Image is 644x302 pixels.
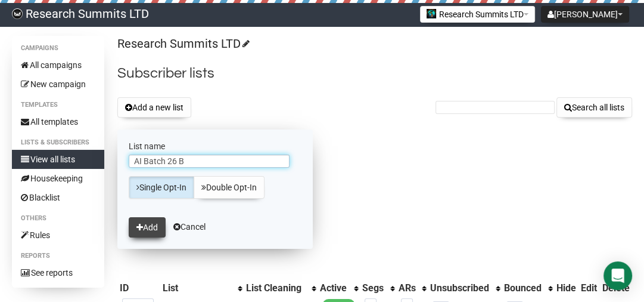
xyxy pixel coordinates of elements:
img: 2.jpg [427,9,436,19]
div: Hide [556,282,576,294]
a: Single Opt-In [129,176,194,199]
h2: Subscriber lists [117,63,632,84]
th: List Cleaning: No sort applied, activate to apply an ascending sort [244,280,318,297]
a: Cancel [173,222,206,232]
label: List name [129,141,301,152]
a: Double Opt-In [194,176,265,199]
li: Reports [12,249,104,263]
li: Templates [12,98,104,112]
th: Active: No sort applied, activate to apply an ascending sort [318,280,360,297]
th: Edit: No sort applied, sorting is disabled [578,280,599,297]
div: Unsubscribed [430,282,490,294]
th: ARs: No sort applied, activate to apply an ascending sort [396,280,428,297]
li: Campaigns [12,41,104,56]
div: Delete [602,282,630,294]
a: Housekeeping [12,169,104,188]
a: See reports [12,263,104,282]
th: List: No sort applied, activate to apply an ascending sort [160,280,244,297]
div: Active [320,282,349,294]
div: Edit [581,282,597,294]
div: Open Intercom Messenger [603,261,632,290]
a: Blacklist [12,188,104,207]
th: Segs: No sort applied, activate to apply an ascending sort [360,280,396,297]
th: Bounced: No sort applied, activate to apply an ascending sort [502,280,554,297]
div: List [163,282,232,294]
a: Research Summits LTD [117,36,248,51]
th: Unsubscribed: No sort applied, activate to apply an ascending sort [428,280,502,297]
img: bccbfd5974049ef095ce3c15df0eef5a [12,8,23,19]
li: Others [12,211,104,226]
div: Bounced [504,282,542,294]
div: List Cleaning [246,282,306,294]
a: New campaign [12,75,104,94]
th: Hide: No sort applied, sorting is disabled [554,280,578,297]
li: Lists & subscribers [12,135,104,150]
button: Research Summits LTD [420,6,535,23]
button: Search all lists [556,97,632,118]
button: Add [129,217,166,238]
a: Rules [12,226,104,245]
input: The name of your new list [129,155,290,168]
button: Add a new list [117,97,191,118]
div: Segs [362,282,384,294]
th: ID: No sort applied, sorting is disabled [117,280,160,297]
div: ARs [399,282,416,294]
a: All campaigns [12,56,104,75]
div: ID [120,282,158,294]
a: All templates [12,112,104,131]
a: View all lists [12,150,104,169]
button: [PERSON_NAME] [541,6,629,23]
th: Delete: No sort applied, sorting is disabled [599,280,632,297]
